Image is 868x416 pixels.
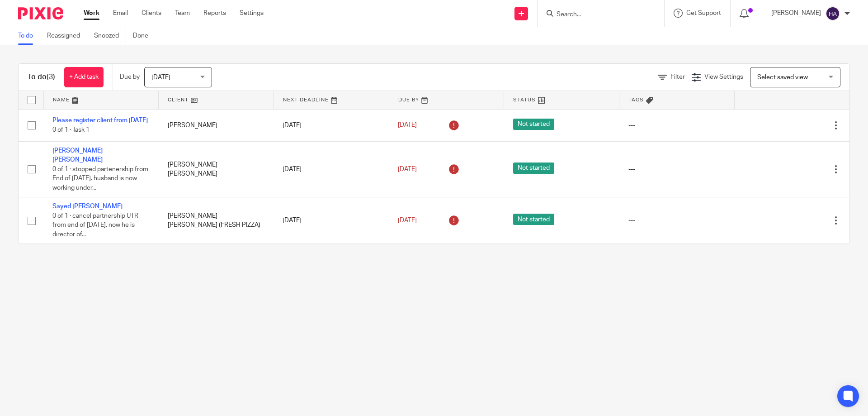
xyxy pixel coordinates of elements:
p: [PERSON_NAME] [771,9,821,18]
a: Clients [142,9,161,18]
a: Reassigned [47,27,87,45]
a: To do [18,27,40,45]
span: Not started [513,163,554,174]
span: Get Support [686,10,721,16]
a: Team [175,9,190,18]
span: (3) [47,73,55,81]
td: [DATE] [274,109,389,141]
span: Not started [513,214,554,225]
span: [DATE] [398,217,417,224]
td: [DATE] [274,197,389,244]
div: --- [628,121,726,130]
div: --- [628,216,726,225]
span: Select saved view [757,74,808,81]
a: Settings [240,9,264,18]
img: Pixie [18,7,63,19]
span: [DATE] [398,166,417,172]
a: Reports [203,9,226,18]
td: [PERSON_NAME] [159,109,274,141]
input: Search [556,11,637,19]
span: [DATE] [151,74,170,81]
td: [PERSON_NAME] [PERSON_NAME] (FRESH PIZZA) [159,197,274,244]
span: Not started [513,119,554,130]
td: [DATE] [274,141,389,197]
img: svg%3E [826,6,840,21]
a: + Add task [64,67,104,87]
span: Filter [670,74,685,80]
a: Please register client from [DATE] [52,117,148,124]
a: Work [84,9,99,18]
td: [PERSON_NAME] [PERSON_NAME] [159,141,274,197]
a: [PERSON_NAME] [PERSON_NAME] [52,148,103,163]
a: Email [113,9,128,18]
span: View Settings [704,74,743,80]
span: 0 of 1 · cancel partnership UTR from end of [DATE]. now he is director of... [52,213,138,238]
span: 0 of 1 · Task 1 [52,127,90,133]
h1: To do [28,72,55,82]
span: 0 of 1 · stopped partenership from End of [DATE]. husband is now working under... [52,166,148,191]
div: --- [628,165,726,174]
a: Snoozed [94,27,126,45]
a: Sayed [PERSON_NAME] [52,203,123,210]
span: Tags [628,97,644,102]
p: Due by [120,72,140,81]
span: [DATE] [398,122,417,129]
a: Done [133,27,155,45]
